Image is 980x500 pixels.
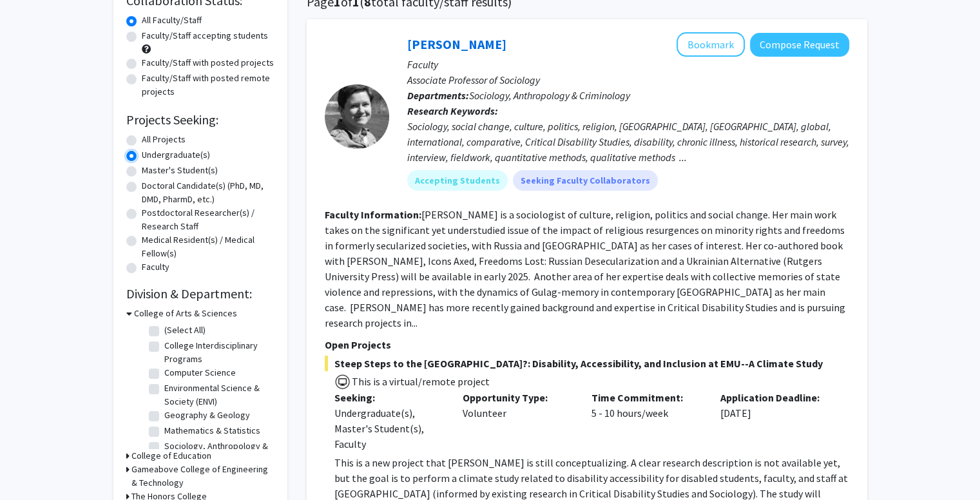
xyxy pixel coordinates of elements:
[142,133,186,146] label: All Projects
[164,366,236,380] label: Computer Science
[582,390,711,452] div: 5 - 10 hours/week
[126,286,274,302] h2: Division & Department:
[677,32,745,57] button: Add Rachel Schroeder to Bookmarks
[142,206,274,233] label: Postdoctoral Researcher(s) / Research Staff
[325,208,845,329] fg-read-more: [PERSON_NAME] is a sociologist of culture, religion, politics and social change. Her main work ta...
[142,72,274,99] label: Faculty/Staff with posted remote projects
[142,233,274,260] label: Medical Resident(s) / Medical Fellow(s)
[720,390,830,405] p: Application Deadline:
[131,463,274,490] h3: Gameabove College of Engineering & Technology
[164,323,206,337] label: (Select All)
[469,89,630,102] span: Sociology, Anthropology & Criminology
[750,33,849,57] button: Compose Request to Rachel Schroeder
[131,449,211,463] h3: College of Education
[164,409,250,422] label: Geography & Geology
[164,381,271,409] label: Environmental Science & Society (ENVI)
[591,390,701,405] p: Time Commitment:
[407,36,506,52] a: [PERSON_NAME]
[334,390,444,405] p: Seeking:
[453,390,582,452] div: Volunteer
[325,337,849,352] p: Open Projects
[325,208,421,221] b: Faculty Information:
[134,307,237,320] h3: College of Arts & Sciences
[407,119,849,165] div: Sociology, social change, culture, politics, religion, [GEOGRAPHIC_DATA], [GEOGRAPHIC_DATA], glob...
[142,164,218,177] label: Master's Student(s)
[463,390,572,405] p: Opportunity Type:
[325,356,849,371] span: Steep Steps to the [GEOGRAPHIC_DATA]?: Disability, Accessibility, and Inclusion at EMU--A Climate...
[142,260,169,274] label: Faculty
[164,424,260,438] label: Mathematics & Statistics
[407,89,469,102] b: Departments:
[407,104,498,117] b: Research Keywords:
[142,148,210,162] label: Undergraduate(s)
[10,442,55,490] iframe: Chat
[142,14,202,27] label: All Faculty/Staff
[142,179,274,206] label: Doctoral Candidate(s) (PhD, MD, DMD, PharmD, etc.)
[164,439,271,466] label: Sociology, Anthropology & Criminology
[334,405,444,452] div: Undergraduate(s), Master's Student(s), Faculty
[142,29,268,43] label: Faculty/Staff accepting students
[164,339,271,366] label: College Interdisciplinary Programs
[407,72,849,88] p: Associate Professor of Sociology
[142,56,274,70] label: Faculty/Staff with posted projects
[351,375,490,388] span: This is a virtual/remote project
[126,112,274,128] h2: Projects Seeking:
[513,170,658,191] mat-chip: Seeking Faculty Collaborators
[711,390,840,452] div: [DATE]
[407,57,849,72] p: Faculty
[407,170,508,191] mat-chip: Accepting Students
